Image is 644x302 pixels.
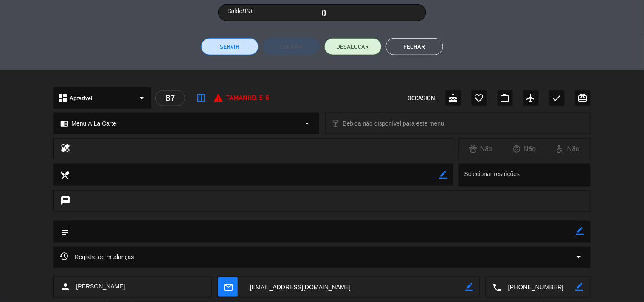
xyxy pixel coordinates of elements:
[503,143,546,154] div: Não
[576,227,584,235] i: border_color
[137,93,147,103] i: arrow_drop_down
[213,93,223,103] i: report_problem
[242,8,254,14] em: BRL
[201,38,259,55] button: Servir
[526,93,536,103] i: airplanemode_active
[578,93,588,103] i: card_giftcard
[60,196,70,207] i: chat
[70,93,93,103] span: Aprazível
[60,282,70,292] i: person
[552,93,562,103] i: check
[324,38,382,55] button: DESALOCAR
[196,93,206,103] i: border_all
[500,93,510,103] i: work_outline
[223,282,233,292] i: mail_outline
[58,93,68,103] i: dashboard
[263,38,320,55] button: Cobrar
[408,93,437,103] span: OCCASION:
[546,143,590,154] div: Não
[76,282,125,292] span: [PERSON_NAME]
[343,119,444,129] span: Bebida não disponível para este menu
[574,252,584,263] i: arrow_drop_down
[228,6,254,16] label: Saldo
[337,42,369,51] span: DESALOCAR
[576,283,584,291] i: border_color
[71,119,116,129] span: Menu À La Carte
[302,118,312,129] i: arrow_drop_down
[492,283,502,292] i: local_phone
[213,92,269,103] div: Tamanho: 5-6
[60,170,69,179] i: local_dining
[60,120,68,128] i: chrome_reader_mode
[60,143,70,155] i: healing
[332,120,340,128] i: local_bar
[439,171,447,179] i: border_color
[474,93,484,103] i: favorite_border
[459,143,503,154] div: Não
[60,227,69,236] i: subject
[448,93,458,103] i: cake
[465,283,473,291] i: border_color
[60,252,134,263] span: Registro de mudanças
[155,90,185,106] div: 87
[386,38,443,55] button: Fechar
